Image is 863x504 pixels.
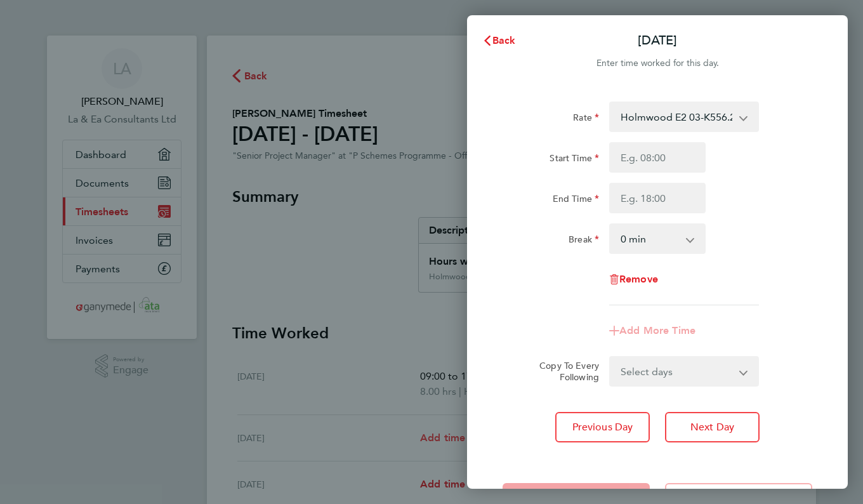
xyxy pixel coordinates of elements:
[609,274,658,284] button: Remove
[572,421,633,434] span: Previous Day
[690,421,734,434] span: Next Day
[609,142,706,173] input: E.g. 08:00
[619,273,658,285] span: Remove
[555,412,650,442] button: Previous Day
[492,34,516,46] span: Back
[573,112,599,127] label: Rate
[609,183,706,213] input: E.g. 18:00
[638,32,677,50] p: [DATE]
[553,193,599,208] label: End Time
[470,28,529,53] button: Back
[529,360,599,383] label: Copy To Every Following
[569,234,599,249] label: Break
[550,152,599,168] label: Start Time
[467,56,848,71] div: Enter time worked for this day.
[665,412,760,442] button: Next Day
